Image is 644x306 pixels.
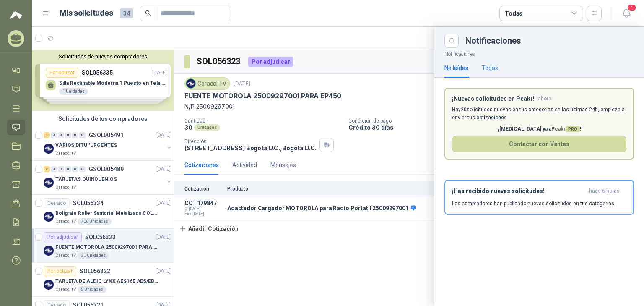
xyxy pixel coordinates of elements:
[465,37,634,45] div: Notificaciones
[566,126,580,132] span: PRO
[505,9,522,18] div: Todas
[452,200,615,207] p: Los compradores han publicado nuevas solicitudes en tus categorías.
[452,125,626,133] p: ¡[MEDICAL_DATA] ya a !
[551,126,580,132] span: Peakr
[452,188,586,195] h3: ¡Has recibido nuevas solicitudes!
[120,8,133,18] span: 34
[482,63,498,73] div: Todas
[452,106,626,122] p: Hay 20 solicitudes nuevas en tus categorías en las ultimas 24h, empieza a enviar tus cotizaciones
[452,95,535,102] h3: ¡Nuevas solicitudes en Peakr!
[444,63,468,73] div: No leídas
[444,180,634,215] button: ¡Has recibido nuevas solicitudes!hace 6 horas Los compradores han publicado nuevas solicitudes en...
[627,4,636,12] span: 1
[60,7,113,19] h1: Mis solicitudes
[434,48,644,58] p: Notificaciones
[444,34,459,48] button: Close
[619,6,634,21] button: 1
[10,10,22,20] img: Logo peakr
[452,136,626,152] button: Contactar con Ventas
[538,95,551,102] span: ahora
[589,188,620,195] span: hace 6 horas
[145,10,151,16] span: search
